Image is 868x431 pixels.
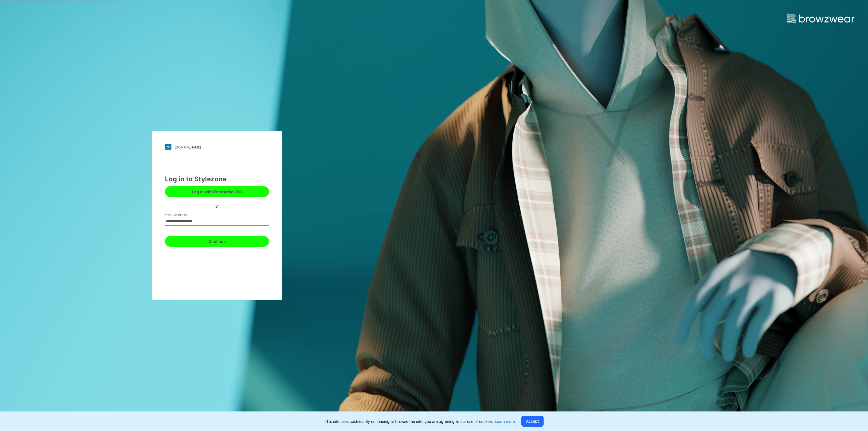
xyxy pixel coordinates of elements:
[165,236,269,247] button: Continue
[165,144,171,150] img: svg+xml;base64,PHN2ZyB3aWR0aD0iMjgiIGhlaWdodD0iMjgiIHZpZXdCb3g9IjAgMCAyOCAyOCIgZmlsbD0ibm9uZSIgeG...
[521,416,544,427] button: Accept
[165,213,203,217] label: Email Address
[325,419,515,424] p: This site uses cookies. By continuing to browse the site, you are agreeing to our use of cookies.
[211,203,223,209] div: or
[165,186,269,197] button: Log in with Enterprise SSO
[495,419,515,424] a: Learn more
[165,174,269,184] div: Log in to Stylezone
[787,14,854,23] img: browzwear-logo.73288ffb.svg
[175,145,201,149] div: [DOMAIN_NAME]
[165,144,269,150] a: [DOMAIN_NAME]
